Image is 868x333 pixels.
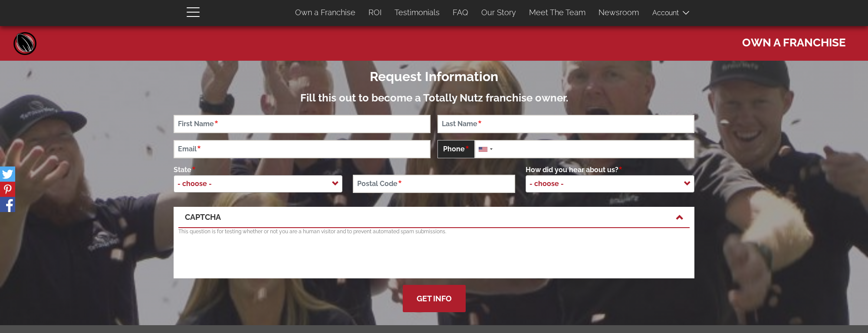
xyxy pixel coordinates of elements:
[526,166,623,174] span: How did you hear about us?
[475,140,495,158] div: United States: +1
[526,175,694,193] span: - choose -
[437,140,475,158] span: Phone
[174,115,431,133] input: First Name
[185,212,683,223] a: CAPTCHA
[475,140,694,158] input: +1 201-555-0123
[12,30,38,56] a: Home
[174,69,694,84] h2: Request Information
[437,115,694,133] input: Last Name
[353,175,515,193] input: Postal Code
[174,92,694,104] h3: Fill this out to become a Totally Nutz franchise owner.
[174,175,342,193] span: - choose -
[475,3,523,22] a: Our Story
[178,228,690,235] p: This question is for testing whether or not you are a human visitor and to prevent automated spam...
[289,3,362,22] a: Own a Franchise
[362,3,388,22] a: ROI
[446,3,475,22] a: FAQ
[742,32,846,50] span: Own a Franchise
[523,3,592,22] a: Meet The Team
[174,140,431,158] input: Email
[174,166,196,174] span: State
[592,3,645,22] a: Newsroom
[174,175,220,193] span: - choose -
[403,285,466,312] button: Get Info
[178,240,310,274] iframe: reCAPTCHA
[526,175,572,193] span: - choose -
[388,3,446,22] a: Testimonials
